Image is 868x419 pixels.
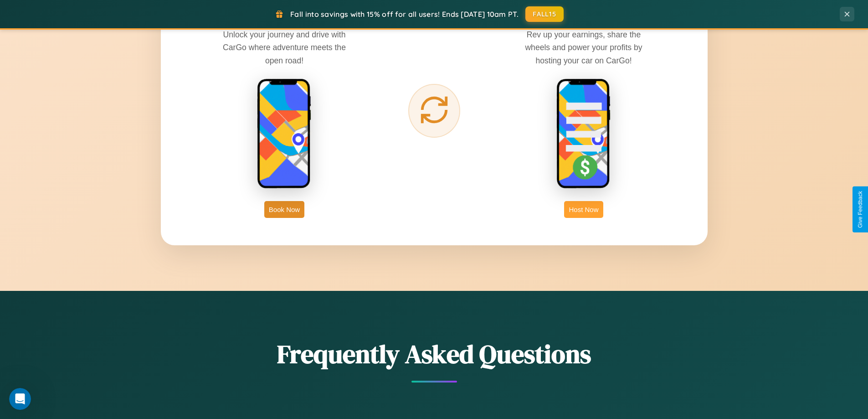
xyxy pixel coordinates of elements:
div: Give Feedback [857,191,863,228]
button: Book Now [264,201,304,218]
img: rent phone [257,78,312,190]
button: Host Now [564,201,603,218]
button: FALL15 [525,6,564,22]
p: Rev up your earnings, share the wheels and power your profits by hosting your car on CarGo! [515,28,652,67]
img: host phone [556,78,611,190]
span: Fall into savings with 15% off for all users! Ends [DATE] 10am PT. [290,10,519,19]
p: Unlock your journey and drive with CarGo where adventure meets the open road! [216,28,353,67]
iframe: Intercom live chat [9,388,31,410]
h2: Frequently Asked Questions [161,336,708,372]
